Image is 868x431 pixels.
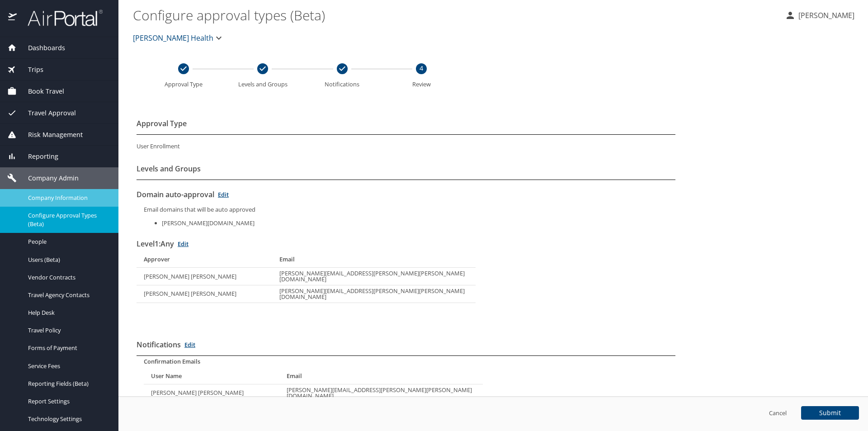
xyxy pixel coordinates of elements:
[184,341,195,349] a: Edit
[28,308,108,317] span: Help Desk
[133,1,778,29] h1: Configure approval types (Beta)
[272,268,476,285] td: [PERSON_NAME][EMAIL_ADDRESS][PERSON_NAME][PERSON_NAME][DOMAIN_NAME]
[28,256,108,264] span: Users (Beta)
[17,152,58,161] span: Reporting
[28,397,108,406] span: Report Settings
[137,285,272,303] th: [PERSON_NAME] [PERSON_NAME]
[144,368,483,419] table: simple table
[28,273,108,282] span: Vendor Contracts
[781,7,858,24] button: [PERSON_NAME]
[144,384,279,402] th: [PERSON_NAME] [PERSON_NAME]
[17,86,64,96] span: Book Travel
[18,9,103,27] img: airportal-logo.png
[17,43,65,53] span: Dashboards
[227,81,299,87] span: Levels and Groups
[17,173,79,183] span: Company Admin
[129,29,228,47] button: [PERSON_NAME] Health
[769,409,787,417] a: Cancel
[144,205,675,214] p: Email domains that will be auto approved
[137,321,675,327] p: spacing
[133,32,213,44] span: [PERSON_NAME] Health
[137,337,181,352] h2: Notifications
[272,251,476,268] th: Email
[137,116,187,131] h2: Approval Type
[28,291,108,299] span: Travel Agency Contacts
[137,268,272,285] th: [PERSON_NAME] [PERSON_NAME]
[137,187,214,202] h2: Domain auto-approval
[28,194,108,202] span: Company Information
[28,415,108,423] span: Technology Settings
[279,384,483,402] td: [PERSON_NAME][EMAIL_ADDRESS][PERSON_NAME][PERSON_NAME][DOMAIN_NAME]
[386,81,458,87] span: Review
[17,108,76,118] span: Travel Approval
[137,251,476,303] table: simple table
[8,9,18,27] img: icon-airportal.png
[218,190,229,199] a: Edit
[279,368,483,384] th: Email
[137,237,174,251] h2: Level 1 : Any
[178,240,189,248] a: Edit
[28,326,108,335] span: Travel Policy
[801,406,859,420] button: Submit
[28,211,108,228] span: Configure Approval Types (Beta)
[272,285,476,303] td: [PERSON_NAME][EMAIL_ADDRESS][PERSON_NAME][PERSON_NAME][DOMAIN_NAME]
[144,368,279,384] th: User Name
[28,344,108,352] span: Forms of Payment
[28,362,108,370] span: Service Fees
[28,237,108,246] span: People
[28,379,108,388] span: Reporting Fields (Beta)
[162,220,675,226] li: [PERSON_NAME][DOMAIN_NAME]
[306,81,378,87] span: Notifications
[147,81,220,87] span: Approval Type
[137,142,675,151] p: User Enrollment
[17,65,43,75] span: Trips
[17,130,83,140] span: Risk Management
[420,64,423,72] text: 4
[819,410,841,416] span: Submit
[137,251,272,268] th: Approver
[796,10,854,21] p: [PERSON_NAME]
[137,161,201,176] h2: Levels and Groups
[144,356,675,368] h3: Confirmation Emails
